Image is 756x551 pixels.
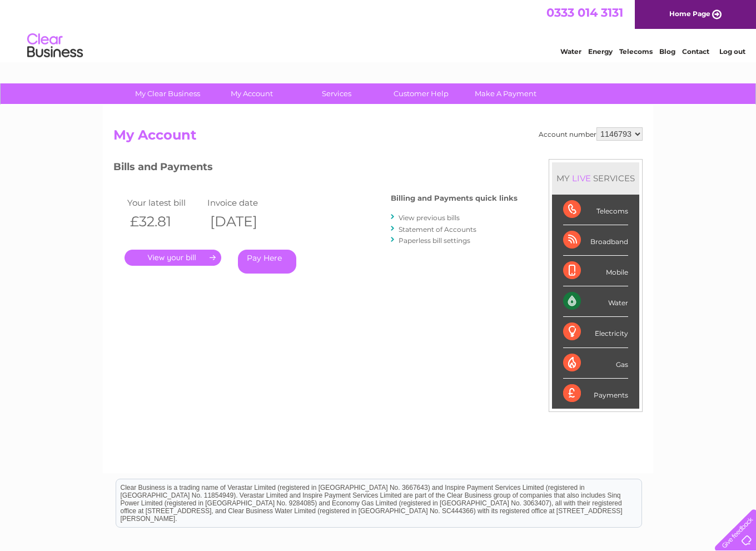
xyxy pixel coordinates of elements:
[682,47,709,56] a: Contact
[399,236,470,245] a: Paperless bill settings
[238,250,296,274] a: Pay Here
[563,256,628,286] div: Mobile
[291,83,382,104] a: Services
[588,47,613,56] a: Energy
[570,173,593,183] div: LIVE
[719,47,745,56] a: Log out
[391,194,518,202] h4: Billing and Payments quick links
[560,47,581,56] a: Water
[619,47,653,56] a: Telecoms
[125,195,205,210] td: Your latest bill
[122,83,213,104] a: My Clear Business
[659,47,675,56] a: Blog
[460,83,551,104] a: Make A Payment
[539,127,643,141] div: Account number
[546,6,623,19] a: 0333 014 3131
[206,83,298,104] a: My Account
[563,379,628,409] div: Payments
[399,225,476,234] a: Statement of Accounts
[125,250,221,266] a: .
[205,210,285,233] th: [DATE]
[205,195,285,210] td: Invoice date
[563,348,628,379] div: Gas
[563,286,628,317] div: Water
[563,317,628,348] div: Electricity
[125,210,205,233] th: £32.81
[563,195,628,225] div: Telecoms
[113,159,518,178] h3: Bills and Payments
[563,225,628,256] div: Broadband
[116,6,641,54] div: Clear Business is a trading name of Verastar Limited (registered in [GEOGRAPHIC_DATA] No. 3667643...
[27,29,83,63] img: logo.png
[552,162,639,194] div: MY SERVICES
[113,127,643,148] h2: My Account
[375,83,467,104] a: Customer Help
[399,214,460,222] a: View previous bills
